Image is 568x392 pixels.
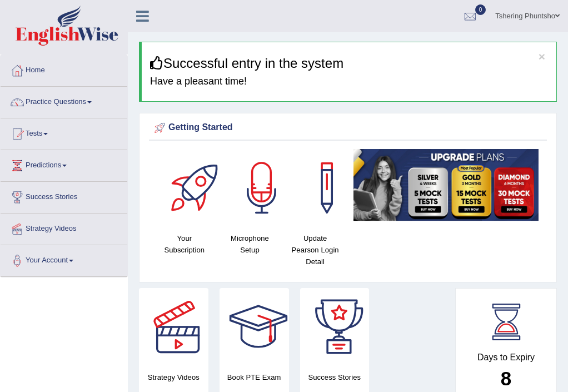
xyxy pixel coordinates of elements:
[501,368,511,389] b: 8
[353,149,539,221] img: small5.jpg
[223,232,277,256] h4: Microphone Setup
[288,232,342,267] h4: Update Pearson Login Detail
[475,4,486,15] span: 0
[152,120,544,136] div: Getting Started
[150,56,548,71] h3: Successful entry in the system
[139,371,208,383] h4: Strategy Videos
[1,87,127,115] a: Practice Questions
[300,371,370,383] h4: Success Stories
[1,182,127,210] a: Success Stories
[539,51,545,62] button: ×
[1,214,127,241] a: Strategy Videos
[468,353,544,363] h4: Days to Expiry
[1,245,127,273] a: Your Account
[157,232,212,256] h4: Your Subscription
[220,371,289,383] h4: Book PTE Exam
[150,76,548,87] h4: Have a pleasant time!
[1,55,127,83] a: Home
[1,150,127,178] a: Predictions
[1,118,127,146] a: Tests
